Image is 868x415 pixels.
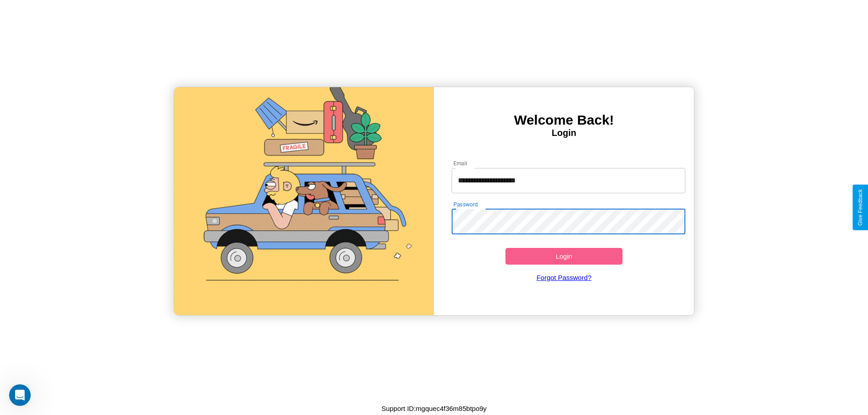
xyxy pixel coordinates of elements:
[174,87,434,315] img: gif
[9,384,31,406] iframe: Intercom live chat
[434,112,694,128] h3: Welcome Back!
[453,159,467,167] label: Email
[434,128,694,138] h4: Login
[453,201,477,208] label: Password
[447,265,681,290] a: Forgot Password?
[382,402,487,415] p: Support ID: mgquec4f36m85btpo9y
[857,189,863,226] div: Give Feedback
[505,248,623,265] button: Login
